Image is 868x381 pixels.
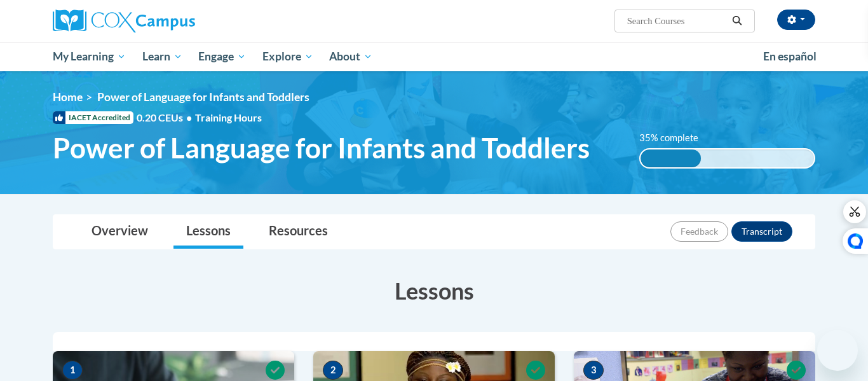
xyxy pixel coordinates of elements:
a: Overview [79,215,161,249]
a: Home [53,90,83,104]
a: About [322,42,381,71]
div: 35% complete [641,149,702,167]
a: Cox Campus [53,10,294,32]
iframe: Button to launch messaging window [817,330,858,371]
div: Main menu [34,42,834,71]
a: Resources [256,215,341,249]
span: • [186,111,192,123]
a: My Learning [44,42,134,71]
span: 1 [62,361,83,380]
span: En español [763,50,817,63]
span: Explore [262,49,313,64]
span: Engage [198,49,246,64]
span: Power of Language for Infants and Toddlers [97,90,309,104]
span: IACET Accredited [53,111,133,124]
span: Power of Language for Infants and Toddlers [53,131,590,165]
span: Learn [142,49,182,64]
a: Lessons [173,215,243,249]
button: Transcript [731,221,792,242]
span: 3 [583,361,604,380]
input: Search Courses [626,13,728,29]
button: Search [728,13,747,29]
button: Account Settings [777,10,815,30]
span: 0.20 CEUs [137,111,195,125]
label: 35% complete [639,131,712,145]
span: Training Hours [195,111,262,123]
button: Feedback [670,221,728,242]
a: Explore [254,42,322,71]
a: Learn [134,42,191,71]
span: About [329,49,372,64]
span: 2 [323,361,343,380]
a: En español [755,43,825,70]
img: Cox Campus [53,10,195,32]
a: Engage [190,42,254,71]
h3: Lessons [53,275,815,307]
span: My Learning [53,49,126,64]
